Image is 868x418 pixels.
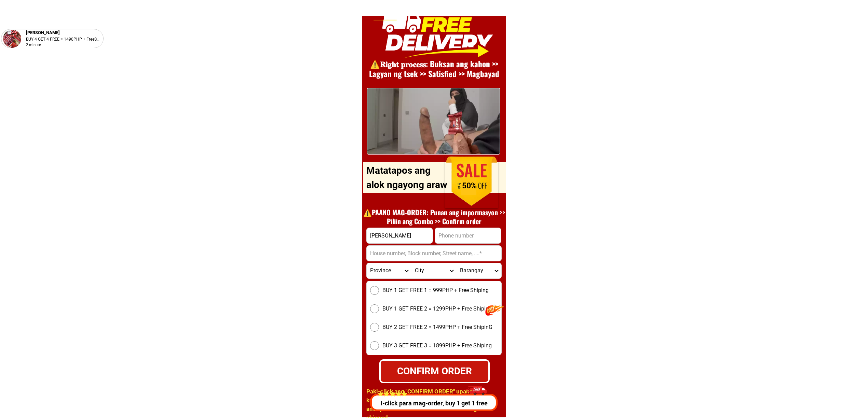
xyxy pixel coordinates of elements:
[370,286,379,295] input: BUY 1 GET FREE 1 = 999PHP + Free Shiping
[366,163,450,192] p: Matatapos ang alok ngayong araw
[452,181,487,191] h1: 50%
[367,228,433,243] input: Input full_name
[367,399,498,408] p: I-click para mag-order, buy 1 get 1 free
[382,323,492,331] span: BUY 2 GET FREE 2 = 1499PHP + Free ShipinG
[380,364,490,378] div: CONFIRM ORDER
[370,341,379,350] input: BUY 3 GET FREE 3 = 1899PHP + Free Shiping
[382,286,489,294] span: BUY 1 GET FREE 1 = 999PHP + Free Shiping
[387,158,495,188] h1: ORDER DITO
[367,263,411,278] select: Select province
[411,263,456,278] select: Select district
[367,246,501,261] input: Input address
[360,208,508,226] h1: ⚠️️PAANO MAG-ORDER: Punan ang impormasyon >> Piliin ang Combo >> Confirm order
[370,304,379,313] input: BUY 1 GET FREE 2 = 1299PHP + Free Shiping
[382,305,492,313] span: BUY 1 GET FREE 2 = 1299PHP + Free Shiping
[435,228,501,243] input: Input phone_number
[370,323,379,332] input: BUY 2 GET FREE 2 = 1499PHP + Free ShipinG
[457,263,501,278] select: Select commune
[360,59,508,80] h1: ⚠️️𝐑𝐢𝐠𝐡𝐭 𝐩𝐫𝐨𝐜𝐞𝐬𝐬: Buksan ang kahon >> Lagyan ng tsek >> Satisfied >> Magbayad
[382,342,492,350] span: BUY 3 GET FREE 3 = 1899PHP + Free Shiping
